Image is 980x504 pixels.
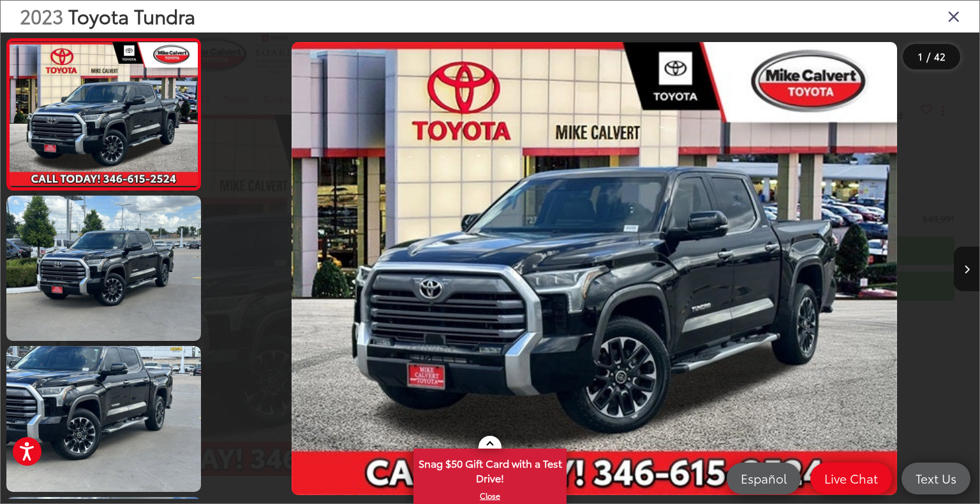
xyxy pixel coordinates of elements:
[902,463,970,494] a: Text Us
[954,247,979,291] button: Next image
[810,463,892,494] a: Live Chat
[925,52,932,61] span: /
[4,194,203,342] img: 2023 Toyota Tundra Limited
[934,49,946,63] span: 42
[734,470,793,486] span: Español
[918,49,923,63] span: 1
[415,450,565,489] span: Snag $50 Gift Card with a Test Drive!
[292,42,897,496] img: 2023 Toyota Tundra Limited
[8,43,200,186] img: 2023 Toyota Tundra Limited
[818,470,884,486] span: Live Chat
[20,2,63,29] span: 2023
[947,8,960,24] i: Close gallery
[4,345,203,493] img: 2023 Toyota Tundra Limited
[68,2,195,29] span: Toyota Tundra
[209,42,979,496] div: 2023 Toyota Tundra Limited 0
[909,470,963,486] span: Text Us
[727,463,801,494] a: Español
